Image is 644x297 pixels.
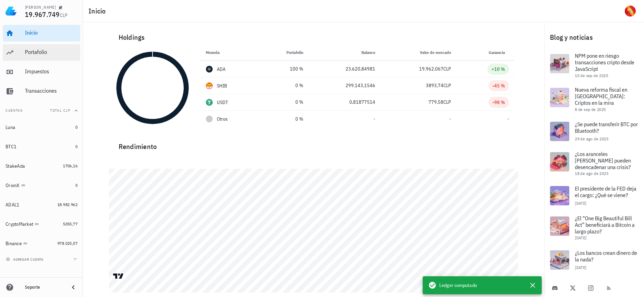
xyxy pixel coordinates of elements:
a: ¿Se puede transferir BTC por Bluetooth? 29 de ago de 2025 [544,116,644,147]
span: CLP [443,82,451,89]
span: [DATE] [575,235,586,240]
div: Blog y noticias [544,26,644,48]
h1: Inicio [89,6,109,17]
span: 19.967.749 [25,10,60,19]
span: 29 de ago de 2025 [575,136,608,141]
div: Rendimiento [113,136,515,152]
div: [PERSON_NAME] [25,4,56,10]
span: 1706,16 [63,163,77,168]
a: CryptoMarket 5055,77 [3,216,80,232]
span: CLP [443,66,451,72]
a: Portafolio [3,44,80,61]
a: ADAL1 18.982.962 [3,196,80,213]
span: 10 de sep de 2025 [575,73,608,78]
span: 18 de ago de 2025 [575,171,608,176]
span: El presidente de la FED deja el cargo: ¿Qué se viene? [575,185,636,198]
a: Binance 978.025,07 [3,235,80,252]
div: 0 % [265,115,303,123]
th: Valor de mercado [381,44,457,61]
a: ¿El “One Big Beautiful Bill Act” beneficiará a Bitcoin a largo plazo? [DATE] [544,211,644,245]
span: NPM pone en riesgo transacciones cripto desde JavaScript [575,52,634,72]
span: - [449,116,451,122]
a: StakeAda 1706,16 [3,158,80,174]
a: Luna 0 [3,119,80,136]
div: Inicio [25,29,77,36]
span: ¿Se puede transferir BTC por Bluetooth? [575,121,638,134]
div: 100 % [265,65,303,73]
div: avatar [625,6,636,17]
span: [DATE] [575,265,586,270]
div: Portafolio [25,49,77,55]
div: Binance [6,241,22,247]
div: StakeAda [6,163,25,169]
span: Ganancia [489,50,509,55]
a: ¿Los aranceles [PERSON_NAME] pueden desencadenar una crisis? 18 de ago de 2025 [544,147,644,180]
span: 0 [75,144,77,149]
span: ¿Los aranceles [PERSON_NAME] pueden desencadenar una crisis? [575,150,631,170]
div: USDT-icon [206,99,213,106]
a: Charting by TradingView [112,273,125,279]
span: agregar cuenta [7,257,44,262]
div: 23.620,84981 [314,65,375,73]
span: ¿El “One Big Beautiful Bill Act” beneficiará a Bitcoin a largo plazo? [575,215,635,235]
div: Holdings [113,26,515,48]
div: 0 % [265,99,303,106]
div: SHIB-icon [206,82,213,89]
th: Balance [309,44,381,61]
button: CuentasTotal CLP [3,102,80,119]
div: ADA [217,66,226,73]
div: Impuestos [25,68,77,75]
div: 299.143,1546 [314,82,375,89]
div: Transacciones [25,87,77,94]
a: BTC1 0 [3,138,80,155]
span: Nueva reforma fiscal en [GEOGRAPHIC_DATA]: Criptos en la mira [575,86,627,106]
div: Luna [6,124,15,130]
div: CryptoMarket [6,221,33,227]
span: 8 de sep de 2025 [575,107,606,112]
span: Ledger computado [439,281,477,289]
span: 5055,77 [63,221,77,226]
div: 0 % [265,82,303,89]
a: Inicio [3,25,80,41]
span: 3893,74 [426,82,443,89]
a: Impuestos [3,64,80,80]
span: CLP [443,99,451,105]
div: 0,81877514 [314,99,375,106]
a: Nueva reforma fiscal en [GEOGRAPHIC_DATA]: Criptos en la mira 8 de sep de 2025 [544,82,644,116]
div: USDT [217,99,228,106]
span: - [507,116,509,122]
div: ADAL1 [6,202,19,208]
span: 0 [75,183,77,188]
div: -45 % [493,82,505,89]
a: El presidente de la FED deja el cargo: ¿Qué se viene? [DATE] [544,180,644,211]
th: Moneda [200,44,259,61]
div: +10 % [491,66,505,73]
span: 978.025,07 [57,241,77,246]
div: -98 % [493,99,505,106]
th: Portafolio [259,44,309,61]
span: - [374,116,375,122]
div: ADA-icon [206,66,213,73]
a: NPM pone en riesgo transacciones cripto desde JavaScript 10 de sep de 2025 [544,48,644,82]
div: BTC1 [6,144,17,150]
span: Otros [217,115,228,123]
div: OrionX [6,183,20,188]
a: Transacciones [3,83,80,100]
span: CLP [60,12,68,18]
a: ¿Los bancos crean dinero de la nada? [DATE] [544,245,644,275]
span: Total CLP [50,108,71,113]
span: 779,58 [429,99,443,105]
div: Soporte [25,285,64,290]
span: 0 [75,124,77,130]
span: 18.982.962 [57,202,77,207]
span: ¿Los bancos crean dinero de la nada? [575,249,637,263]
button: agregar cuenta [4,256,47,263]
img: LedgiFi [6,6,17,17]
a: OrionX 0 [3,177,80,194]
div: SHIB [217,82,227,89]
span: 19.962.067 [419,66,443,72]
span: [DATE] [575,201,586,206]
